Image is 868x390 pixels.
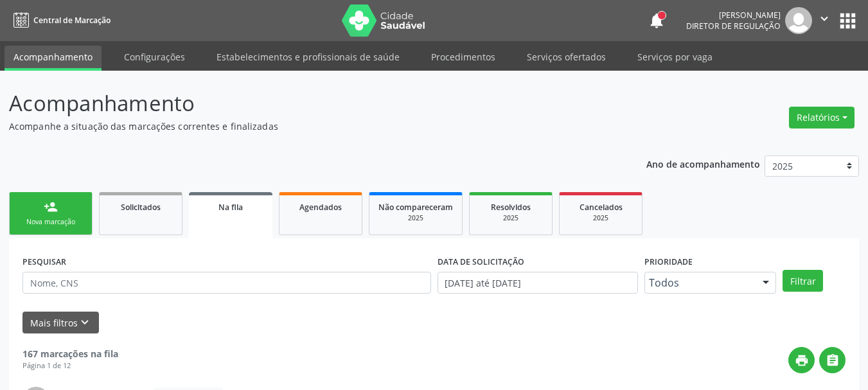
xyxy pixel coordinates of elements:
button: Filtrar [783,270,823,292]
button: print [788,347,815,373]
span: Solicitados [121,202,161,213]
button: Mais filtroskeyboard_arrow_down [22,312,99,334]
div: Página 1 de 12 [22,360,118,371]
span: Cancelados [580,202,623,213]
button: Relatórios [789,107,855,129]
button: notifications [648,12,666,30]
a: Estabelecimentos e profissionais de saúde [208,46,409,68]
i:  [817,12,831,26]
a: Configurações [115,46,194,68]
span: Não compareceram [378,202,453,213]
div: Nova marcação [19,217,83,227]
div: 2025 [569,213,633,223]
p: Acompanhe a situação das marcações correntes e finalizadas [9,120,604,133]
i: keyboard_arrow_down [78,315,92,330]
label: Prioridade [644,252,693,272]
span: Todos [649,276,750,289]
button:  [819,347,846,373]
img: img [785,7,812,34]
span: Na fila [218,202,243,213]
a: Central de Marcação [9,10,111,31]
span: Agendados [299,202,342,213]
button: apps [837,10,859,32]
input: Nome, CNS [22,272,431,294]
div: person_add [44,200,58,214]
input: Selecione um intervalo [438,272,639,294]
a: Serviços ofertados [518,46,615,68]
div: 2025 [479,213,543,223]
a: Serviços por vaga [628,46,722,68]
i:  [826,353,840,368]
div: [PERSON_NAME] [686,10,781,21]
span: Central de Marcação [33,15,111,26]
button:  [812,7,837,34]
a: Acompanhamento [4,46,102,71]
strong: 167 marcações na fila [22,348,118,360]
p: Acompanhamento [9,87,604,120]
a: Procedimentos [422,46,504,68]
span: Diretor de regulação [686,21,781,31]
div: 2025 [378,213,453,223]
label: PESQUISAR [22,252,66,272]
span: Resolvidos [491,202,531,213]
p: Ano de acompanhamento [646,155,760,172]
i: print [795,353,809,368]
label: DATA DE SOLICITAÇÃO [438,252,524,272]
